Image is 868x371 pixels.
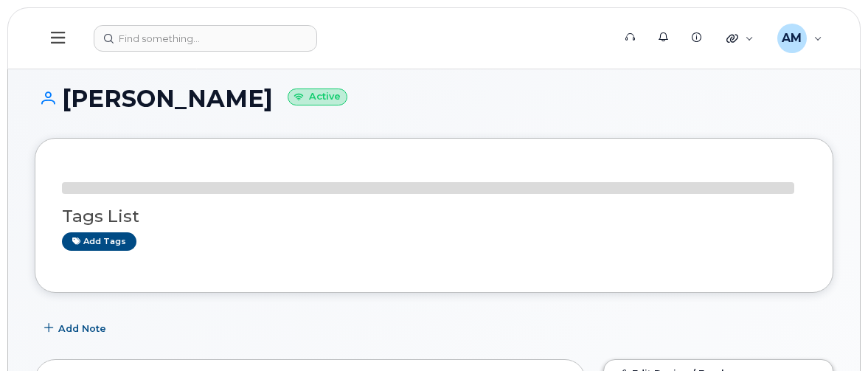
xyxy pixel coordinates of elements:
[35,315,119,341] button: Add Note
[288,89,347,105] small: Active
[62,232,136,251] a: Add tags
[35,86,833,111] h1: [PERSON_NAME]
[62,207,806,226] h3: Tags List
[58,322,106,336] span: Add Note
